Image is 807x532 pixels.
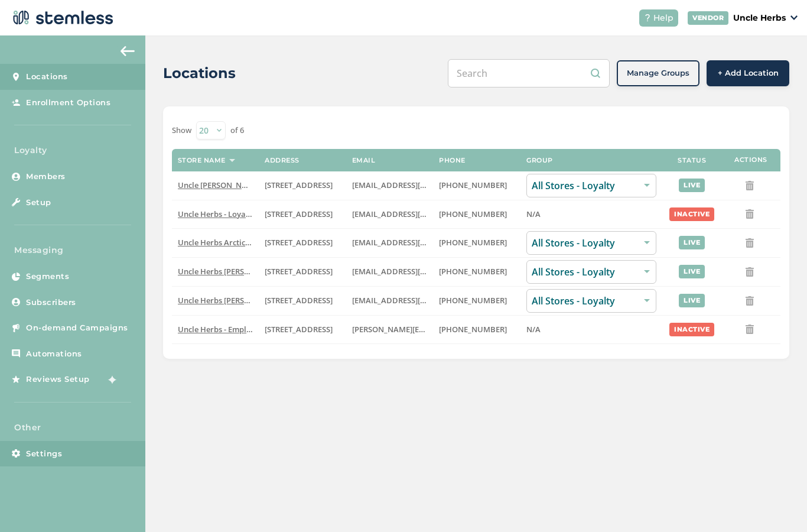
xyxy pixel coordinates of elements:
[526,325,656,335] label: N/A
[178,237,264,248] span: Uncle Herbs Arctic Spur
[439,296,515,306] label: (907) 330-7833
[265,296,340,306] label: 209 King Circle
[748,475,807,532] iframe: Chat Widget
[26,171,66,183] span: Members
[265,267,340,277] label: 209 King Circle
[163,63,236,84] h2: Locations
[439,238,515,248] label: (907) 330-7833
[669,323,714,336] div: inactive
[352,209,481,219] span: [EMAIL_ADDRESS][DOMAIN_NAME]
[627,67,689,79] span: Manage Groups
[352,267,428,277] label: christian@uncleherbsak.com
[230,125,244,137] label: of 6
[352,266,481,277] span: [EMAIL_ADDRESS][DOMAIN_NAME]
[439,209,515,219] label: (907) 330-7833
[265,325,340,335] label: 209 King Circle
[439,267,515,277] label: (907) 330-7833
[653,12,673,24] span: Help
[265,209,333,219] span: [STREET_ADDRESS]
[265,180,340,190] label: 209 King Circle
[733,12,786,24] p: Uncle Herbs
[644,14,651,21] img: icon-help-white-03924b79.svg
[265,209,340,219] label: 209 King Circle
[688,11,728,25] div: VENDOR
[439,180,515,190] label: (907) 330-7833
[679,294,705,307] div: live
[178,209,255,219] span: Uncle Herbs - Loyalty
[178,267,253,277] label: Uncle Herbs Boniface
[439,325,515,335] label: (503) 384-2955
[178,238,253,248] label: Uncle Herbs Arctic Spur
[526,231,656,255] div: All Stores - Loyalty
[439,180,507,190] span: [PHONE_NUMBER]
[265,324,333,335] span: [STREET_ADDRESS]
[526,157,553,164] label: Group
[172,125,191,137] label: Show
[679,236,705,249] div: live
[178,295,284,306] span: Uncle Herbs [PERSON_NAME]
[26,71,68,83] span: Locations
[352,180,481,190] span: [EMAIL_ADDRESS][DOMAIN_NAME]
[265,237,333,248] span: [STREET_ADDRESS]
[678,157,706,164] label: Status
[121,46,135,56] img: icon-arrow-back-accent-c549486e.svg
[178,296,253,306] label: Uncle Herbs Homer
[265,266,333,277] span: [STREET_ADDRESS]
[439,209,507,219] span: [PHONE_NUMBER]
[352,238,428,248] label: christian@uncleherbsak.com
[448,59,610,87] input: Search
[265,180,333,190] span: [STREET_ADDRESS]
[617,60,699,86] button: Manage Groups
[265,157,300,164] label: Address
[707,60,789,86] button: + Add Location
[265,238,340,248] label: 209 King Circle
[439,266,507,277] span: [PHONE_NUMBER]
[26,374,90,385] span: Reviews Setup
[26,322,128,334] span: On-demand Campaigns
[439,324,507,335] span: [PHONE_NUMBER]
[439,237,507,248] span: [PHONE_NUMBER]
[178,180,253,190] label: Uncle Herb’s King Circle
[26,348,82,360] span: Automations
[178,157,226,164] label: Store name
[99,368,122,391] img: glitter-stars-b7820f95.gif
[178,209,253,219] label: Uncle Herbs - Loyalty
[352,325,428,335] label: kevin@uncleherbsak.com
[26,197,51,209] span: Setup
[26,297,76,309] span: Subscribers
[352,157,376,164] label: Email
[669,207,714,221] div: inactive
[526,174,656,197] div: All Stores - Loyalty
[352,295,481,306] span: [EMAIL_ADDRESS][DOMAIN_NAME]
[26,97,110,109] span: Enrollment Options
[526,260,656,284] div: All Stores - Loyalty
[439,157,466,164] label: Phone
[721,149,780,171] th: Actions
[352,296,428,306] label: christian@uncleherbsak.com
[178,325,253,335] label: Uncle Herbs - Employees-Managers
[26,271,69,283] span: Segments
[26,448,62,460] span: Settings
[439,295,507,306] span: [PHONE_NUMBER]
[178,180,306,190] span: Uncle [PERSON_NAME]’s King Circle
[352,180,428,190] label: christian@uncleherbsak.com
[718,67,779,79] span: + Add Location
[9,6,113,30] img: logo-dark-0685b13c.svg
[679,265,705,278] div: live
[352,324,541,335] span: [PERSON_NAME][EMAIL_ADDRESS][DOMAIN_NAME]
[526,289,656,313] div: All Stores - Loyalty
[679,179,705,192] div: live
[526,209,656,219] label: N/A
[178,266,284,277] span: Uncle Herbs [PERSON_NAME]
[352,209,428,219] label: christian@uncleherbsak.com
[352,237,481,248] span: [EMAIL_ADDRESS][DOMAIN_NAME]
[265,295,333,306] span: [STREET_ADDRESS]
[229,159,235,162] img: icon-sort-1e1d7615.svg
[790,15,798,20] img: icon_down-arrow-small-66adaf34.svg
[178,324,306,335] span: Uncle Herbs - Employees-Managers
